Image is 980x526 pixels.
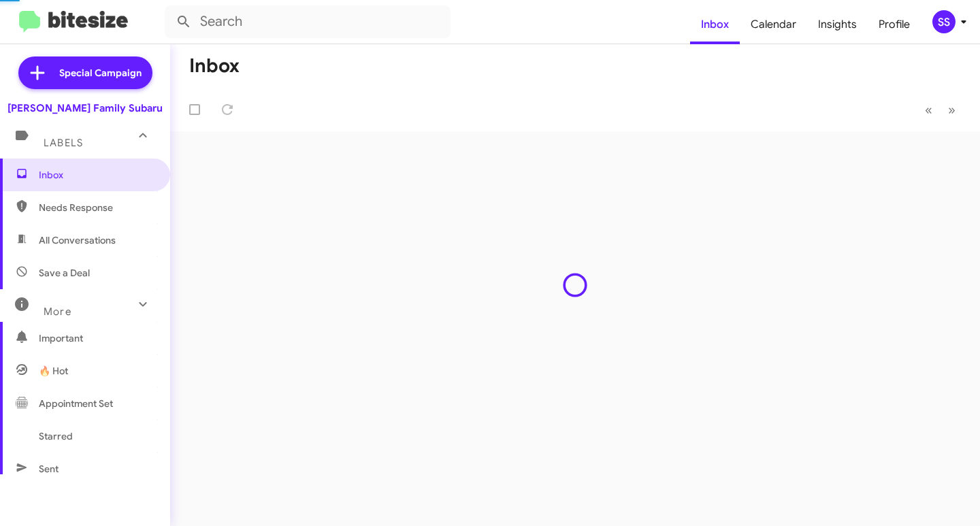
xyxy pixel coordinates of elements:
[39,364,68,378] span: 🔥 Hot
[925,101,932,118] span: «
[7,101,163,115] div: [PERSON_NAME] Family Subaru
[807,5,868,44] a: Insights
[39,429,73,443] span: Starred
[39,168,154,182] span: Inbox
[44,137,83,149] span: Labels
[917,96,964,124] nav: Page navigation example
[39,331,154,345] span: Important
[740,5,807,44] a: Calendar
[39,266,90,280] span: Save a Deal
[18,56,152,89] a: Special Campaign
[165,5,451,38] input: Search
[917,96,941,124] button: Previous
[921,10,965,33] button: SS
[868,5,921,44] a: Profile
[940,96,964,124] button: Next
[932,10,955,33] div: SS
[39,462,59,476] span: Sent
[39,233,116,247] span: All Conversations
[189,55,240,77] h1: Inbox
[59,66,142,80] span: Special Campaign
[44,306,71,318] span: More
[39,201,154,214] span: Needs Response
[39,397,113,410] span: Appointment Set
[948,101,955,118] span: »
[690,5,740,44] a: Inbox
